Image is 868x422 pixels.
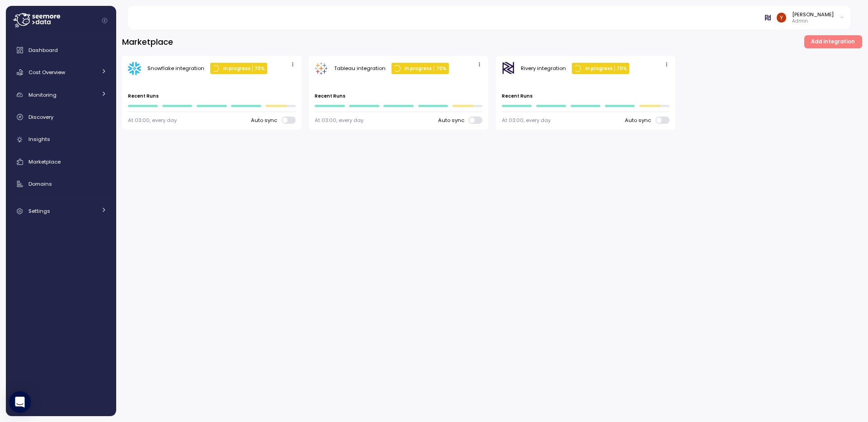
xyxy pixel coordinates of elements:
button: Add integration [804,35,862,48]
p: In progress [585,66,613,72]
p: Recent Runs [502,93,670,99]
a: Dashboard [9,41,113,59]
p: In progress [223,66,250,72]
span: Auto sync [625,117,656,124]
p: Admin [792,18,834,24]
p: 70 % [255,66,265,72]
img: 66b1bfec17376be28f8b2a6b.PNG [763,13,773,22]
a: Monitoring [9,86,113,104]
span: Insights [28,136,50,143]
div: At 03:00, every day [502,117,551,124]
h3: Marketplace [122,36,173,47]
span: Cost Overview [28,69,65,76]
a: Discovery [9,108,113,126]
span: Auto sync [251,117,282,124]
a: Domains [9,175,113,193]
span: Marketplace [28,158,61,165]
div: Open Intercom Messenger [9,391,31,413]
span: Auto sync [438,117,469,124]
img: ACg8ocKuW-fuwWXhiZ8xf8HpxXSH9jjvCVYg6tp1Hy8ae_S_1_9jqw=s96-c [777,13,786,22]
span: Monitoring [28,91,57,98]
div: [PERSON_NAME] [792,11,834,18]
div: Snowflake integration [147,65,204,72]
a: Settings [9,202,113,220]
p: Recent Runs [315,93,482,99]
span: Dashboard [28,47,58,54]
span: Add integration [811,36,855,48]
span: Domains [28,180,52,188]
span: Discovery [28,113,53,121]
a: Cost Overview [9,63,113,81]
p: 70 % [617,66,627,72]
p: 70 % [436,66,447,72]
div: Tableau integration [334,65,386,72]
p: Recent Runs [128,93,296,99]
p: In progress [405,66,432,72]
span: Settings [28,207,50,215]
div: Rivery integration [521,65,566,72]
div: At 03:00, every day [128,117,177,124]
a: Marketplace [9,153,113,171]
button: Collapse navigation [99,17,110,24]
a: Insights [9,131,113,149]
div: At 03:00, every day [315,117,363,124]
